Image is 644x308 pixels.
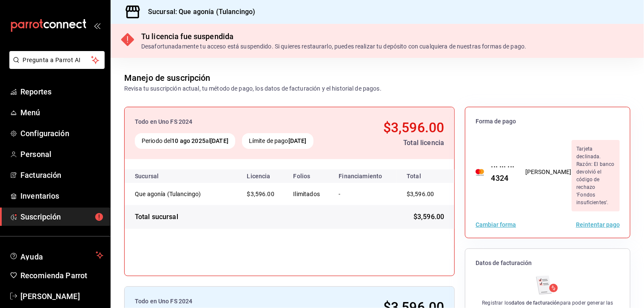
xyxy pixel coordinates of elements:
[20,250,92,260] span: Ayuda
[287,169,332,183] th: Folios
[20,129,69,138] font: Configuración
[352,138,444,148] div: Total licencia
[247,191,274,197] span: $3,596.00
[332,169,396,183] th: Financiamiento
[476,222,516,228] button: Cambiar forma
[135,133,235,149] div: Periodo del al
[6,62,105,71] a: Pregunta a Parrot AI
[141,42,526,51] div: Desafortunadamente tu acceso está suspendido. Si quieres restaurarlo, puedes realizar tu depósito...
[20,271,87,280] font: Recomienda Parrot
[210,137,228,144] strong: [DATE]
[396,169,454,183] th: Total
[135,190,220,198] div: Que agonía (Tulancingo)
[242,133,313,149] div: Límite de pago
[20,108,40,117] font: Menú
[332,183,396,205] td: -
[23,56,91,65] span: Pregunta a Parrot AI
[240,169,287,183] th: Licencia
[525,168,572,175] font: [PERSON_NAME]
[124,71,211,84] div: Manejo de suscripción
[20,171,61,180] font: Facturación
[287,183,332,205] td: Ilimitados
[135,212,178,222] div: Total sucursal
[20,292,80,301] font: [PERSON_NAME]
[124,84,382,93] div: Revisa tu suscripción actual, tu método de pago, los datos de facturación y el historial de pagos.
[20,211,61,222] font: Suscripción
[476,117,620,125] span: Forma de pago
[135,297,337,306] div: Todo en Uno FS 2024
[20,150,51,159] font: Personal
[572,140,620,211] div: Tarjeta declinada. Razón: El banco devolvió el código de rechazo 'Fondos insuficientes'.
[135,117,345,126] div: Todo en Uno FS 2024
[141,7,255,17] h3: Sucursal: Que agonía (Tulancingo)
[20,87,51,96] font: Reportes
[135,173,182,180] div: Sucursal
[476,259,620,267] span: Datos de facturación
[94,22,100,29] button: open_drawer_menu
[511,300,560,306] strong: datos de facturación
[9,51,105,69] button: Pregunta a Parrot AI
[407,191,434,197] span: $3,596.00
[171,137,205,144] strong: 10 ago 2025
[288,137,307,144] strong: [DATE]
[484,161,515,184] div: ··· ··· ··· 4324
[576,222,620,228] button: Reintentar pago
[141,31,526,42] div: Tu licencia fue suspendida
[413,212,444,222] span: $3,596.00
[383,120,444,136] span: $3,596.00
[20,191,59,200] font: Inventarios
